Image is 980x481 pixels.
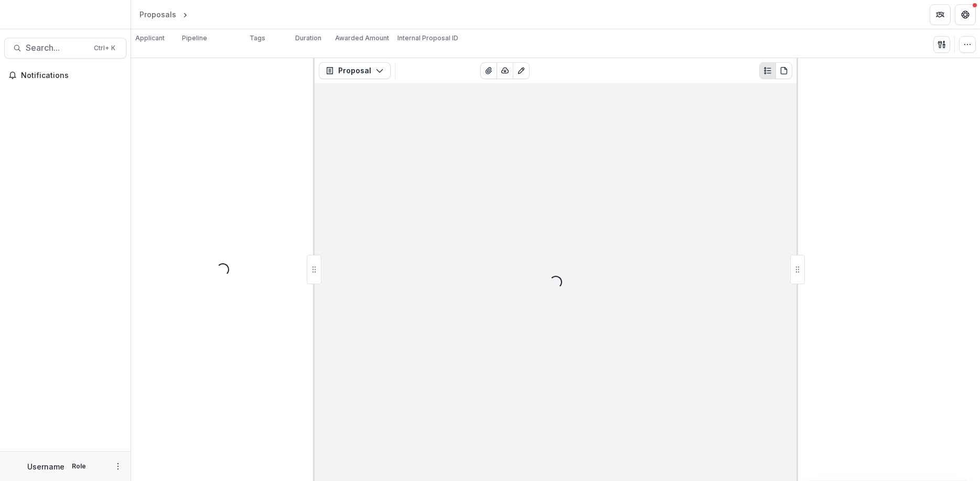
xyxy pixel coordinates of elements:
button: Partners [930,4,951,25]
button: Search... [4,38,126,59]
p: Internal Proposal ID [397,33,458,43]
button: Plaintext view [759,62,776,79]
button: Get Help [955,4,976,25]
button: Proposal [319,62,391,79]
nav: breadcrumb [135,7,234,22]
p: Duration [295,33,321,43]
button: PDF view [776,62,792,79]
button: Notifications [4,67,126,84]
p: Role [69,462,89,471]
div: Ctrl + K [92,42,117,54]
p: Awarded Amount [335,33,389,43]
div: Proposals [139,9,176,20]
p: Username [27,461,64,472]
button: Edit as form [513,62,530,79]
p: Pipeline [182,33,207,43]
button: View Attached Files [480,62,497,79]
span: Notifications [21,71,122,80]
button: More [112,460,124,473]
a: Proposals [135,7,180,22]
p: Applicant [135,33,165,43]
p: Tags [250,33,265,43]
span: Search... [26,43,88,53]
